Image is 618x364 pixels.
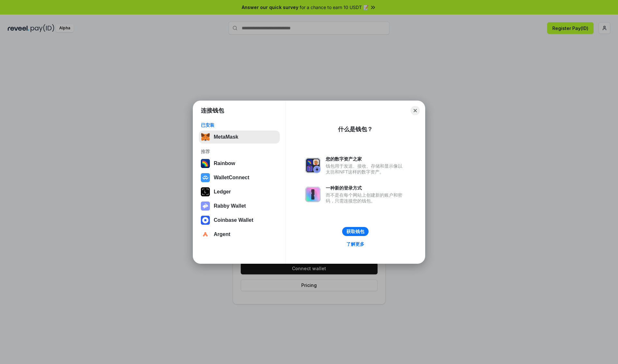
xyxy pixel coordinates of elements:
[305,187,321,202] img: svg+xml,%3Csvg%20xmlns%3D%22http%3A%2F%2Fwww.w3.org%2F2000%2Fsvg%22%20fill%3D%22none%22%20viewBox...
[214,134,238,140] div: MetaMask
[199,131,280,143] button: MetaMask
[338,125,373,133] div: 什么是钱包？
[199,157,280,170] button: Rainbow
[201,187,210,196] img: svg+xml,%3Csvg%20xmlns%3D%22http%3A%2F%2Fwww.w3.org%2F2000%2Fsvg%22%20width%3D%2228%22%20height%3...
[199,185,280,198] button: Ledger
[199,200,280,212] button: Rabby Wallet
[214,231,230,237] div: Argent
[214,203,246,209] div: Rabby Wallet
[201,216,210,225] img: svg+xml,%3Csvg%20width%3D%2228%22%20height%3D%2228%22%20viewBox%3D%220%200%2028%2028%22%20fill%3D...
[201,173,210,182] img: svg+xml,%3Csvg%20width%3D%2228%22%20height%3D%2228%22%20viewBox%3D%220%200%2028%2028%22%20fill%3D...
[346,241,364,247] div: 了解更多
[326,185,406,191] div: 一种新的登录方式
[214,161,235,166] div: Rainbow
[199,214,280,227] button: Coinbase Wallet
[346,229,364,234] div: 获取钱包
[201,133,210,142] img: svg+xml,%3Csvg%20fill%3D%22none%22%20height%3D%2233%22%20viewBox%3D%220%200%2035%2033%22%20width%...
[214,217,253,223] div: Coinbase Wallet
[411,106,420,115] button: Close
[199,171,280,184] button: WalletConnect
[201,122,278,128] div: 已安装
[201,149,278,154] div: 推荐
[201,107,224,114] h1: 连接钱包
[342,240,368,248] a: 了解更多
[214,175,249,181] div: WalletConnect
[342,227,369,236] button: 获取钱包
[326,156,406,162] div: 您的数字资产之家
[201,230,210,239] img: svg+xml,%3Csvg%20width%3D%2228%22%20height%3D%2228%22%20viewBox%3D%220%200%2028%2028%22%20fill%3D...
[201,202,210,211] img: svg+xml,%3Csvg%20xmlns%3D%22http%3A%2F%2Fwww.w3.org%2F2000%2Fsvg%22%20fill%3D%22none%22%20viewBox...
[201,159,210,168] img: svg+xml,%3Csvg%20width%3D%22120%22%20height%3D%22120%22%20viewBox%3D%220%200%20120%20120%22%20fil...
[199,228,280,241] button: Argent
[305,158,321,173] img: svg+xml,%3Csvg%20xmlns%3D%22http%3A%2F%2Fwww.w3.org%2F2000%2Fsvg%22%20fill%3D%22none%22%20viewBox...
[326,163,406,175] div: 钱包用于发送、接收、存储和显示像以太坊和NFT这样的数字资产。
[326,192,406,204] div: 而不是在每个网站上创建新的账户和密码，只需连接您的钱包。
[214,189,231,195] div: Ledger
